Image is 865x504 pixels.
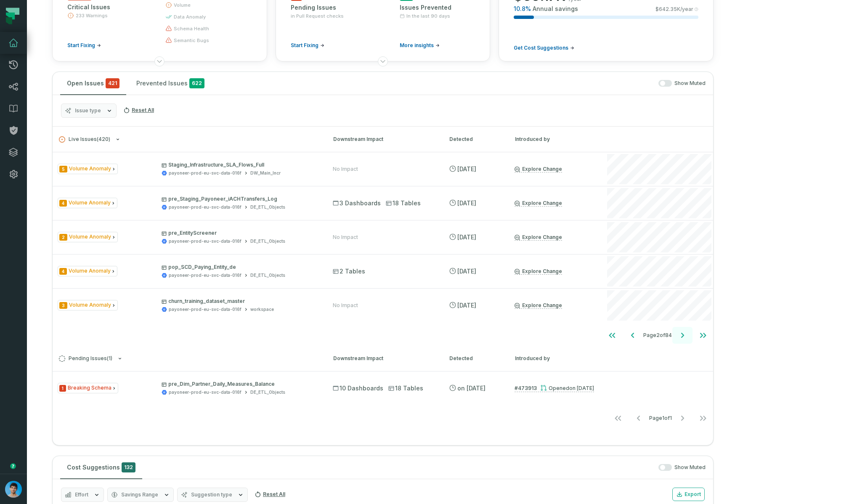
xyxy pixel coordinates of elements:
[655,6,693,13] span: $ 642.35K /year
[386,199,421,207] span: 18 Tables
[515,135,591,143] div: Introduced by
[250,272,285,279] div: DE_ETL_Objects
[333,166,358,172] div: No Impact
[250,170,281,176] div: DW_Main_Incr
[333,384,383,393] span: 10 Dashboards
[608,410,628,427] button: Go to first page
[59,355,112,362] span: Pending Issues ( 1 )
[146,464,706,471] div: Show Muted
[250,238,285,244] div: DE_ETL_Objects
[58,266,117,276] span: Issue Type
[59,385,66,392] span: Severity
[693,410,713,427] button: Go to last page
[174,37,209,44] span: semantic bugs
[251,488,289,501] button: Reset All
[58,232,118,242] span: Issue Type
[291,3,366,12] div: Pending Issues
[121,491,158,498] span: Savings Range
[533,5,578,13] span: Annual savings
[514,45,574,51] a: Get Cost Suggestions
[59,136,318,143] button: Live Issues(420)
[58,164,118,174] span: Issue Type
[58,383,118,393] span: Issue Type
[515,385,594,392] a: #473913Opened[DATE] 4:33:28 PM
[514,5,531,13] span: 10.8 %
[215,80,706,87] div: Show Muted
[162,196,318,202] p: pre_Staging_Payoneer_iACHTransfers_Log
[333,135,434,143] div: Downstream Impact
[59,166,67,172] span: Severity
[400,42,434,49] span: More insights
[162,230,318,236] p: pre_EntityScreener
[59,234,67,241] span: Severity
[191,491,232,498] span: Suggestion type
[75,107,101,114] span: Issue type
[59,200,67,207] span: Severity
[189,78,204,88] span: 622
[457,199,476,207] relative-time: Sep 29, 2025, 10:31 AM GMT+3
[59,268,67,275] span: Severity
[59,355,318,362] button: Pending Issues(1)
[250,389,285,395] div: DE_ETL_Objects
[629,410,649,427] button: Go to previous page
[457,165,476,172] relative-time: Sep 29, 2025, 10:31 AM GMT+3
[53,152,713,345] div: Live Issues(420)
[449,135,500,143] div: Detected
[59,302,67,309] span: Severity
[107,488,174,502] button: Savings Range
[291,13,344,19] span: in Pull Request checks
[693,327,713,344] button: Go to last page
[400,42,440,49] a: More insights
[388,384,423,393] span: 18 Tables
[608,410,713,427] ul: Page 1 of 1
[162,162,318,168] p: Staging_Infrastructure_SLA_Flows_Full
[9,462,17,470] div: Tooltip anchor
[177,488,248,502] button: Suggestion type
[333,302,358,309] div: No Impact
[333,199,381,207] span: 3 Dashboards
[162,264,318,271] p: pop_SCD_Paying_Entity_de
[61,103,117,118] button: Issue type
[672,327,693,344] button: Go to next page
[174,13,206,20] span: data anomaly
[457,268,476,275] relative-time: Sep 29, 2025, 10:31 AM GMT+3
[53,371,713,428] div: Pending Issues(1)
[457,385,486,392] relative-time: Aug 24, 2025, 4:33 PM GMT+3
[53,327,713,344] nav: pagination
[623,327,643,344] button: Go to previous page
[602,327,622,344] button: Go to first page
[169,238,241,244] div: payoneer-prod-eu-svc-data-016f
[169,204,241,210] div: payoneer-prod-eu-svc-data-016f
[515,355,591,362] div: Introduced by
[169,306,241,313] div: payoneer-prod-eu-svc-data-016f
[400,3,475,12] div: Issues Prevented
[58,300,118,310] span: Issue Type
[250,204,285,210] div: DE_ETL_Objects
[515,166,562,172] a: Explore Change
[515,302,562,309] a: Explore Change
[291,42,324,49] a: Start Fixing
[162,298,318,305] p: churn_training_dataset_master
[162,381,318,387] p: pre_Dim_Partner_Daily_Measures_Balance
[515,234,562,241] a: Explore Change
[515,200,562,207] a: Explore Change
[5,481,22,498] img: avatar of Omri Ildis
[333,355,434,362] div: Downstream Impact
[53,410,713,427] nav: pagination
[174,25,209,32] span: schema health
[61,488,104,502] button: Effort
[174,2,191,8] span: volume
[60,456,142,479] button: Cost Suggestions
[76,12,108,19] span: 233 Warnings
[406,13,450,19] span: In the last 90 days
[250,306,274,313] div: workspace
[515,268,562,275] a: Explore Change
[291,42,318,49] span: Start Fixing
[569,385,594,391] relative-time: Aug 24, 2025, 4:33 PM GMT+3
[169,389,241,395] div: payoneer-prod-eu-svc-data-016f
[75,491,88,498] span: Effort
[540,385,594,391] div: Opened
[672,488,705,501] button: Export
[59,136,110,143] span: Live Issues ( 420 )
[58,198,117,208] span: Issue Type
